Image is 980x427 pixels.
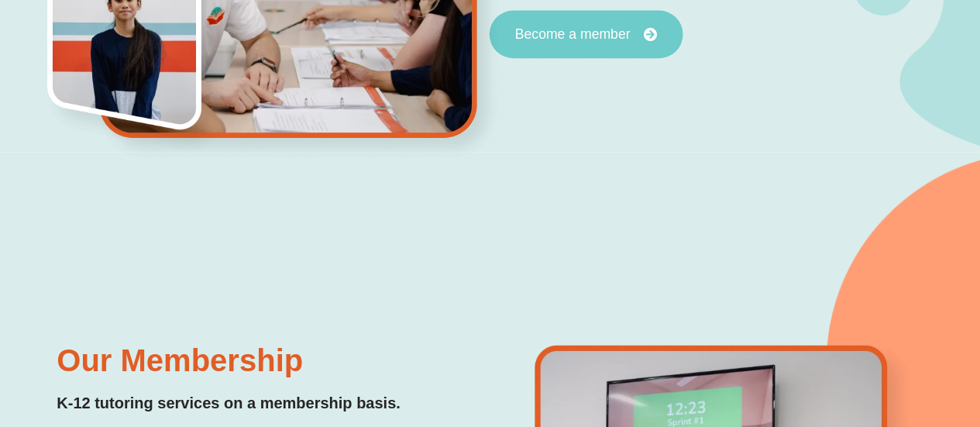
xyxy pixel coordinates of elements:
p: K-12 tutoring services on a membership basis. [57,391,482,415]
iframe: Chat Widget [903,353,980,427]
span: Become a member [514,27,630,41]
a: Become a member [489,10,683,58]
h3: Our Membership [57,345,482,376]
